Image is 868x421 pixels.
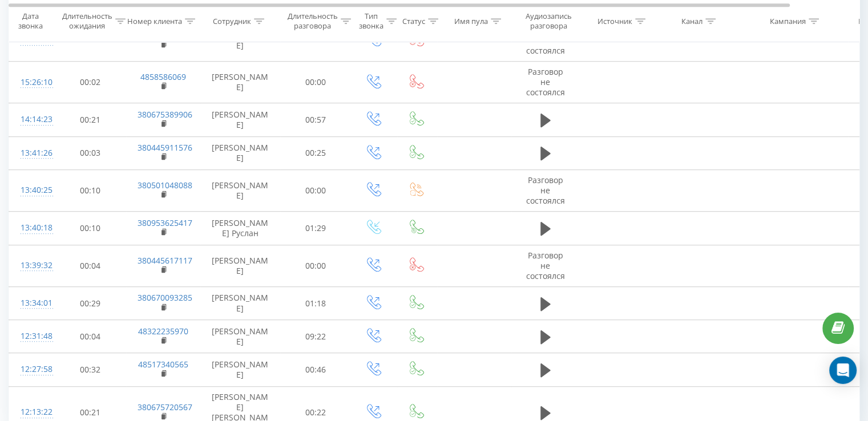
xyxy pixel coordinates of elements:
[21,108,43,131] div: 14:14:23
[55,169,126,212] td: 00:10
[402,17,425,26] div: Статус
[138,217,192,228] a: 380953625417
[21,179,43,201] div: 13:40:25
[200,61,280,103] td: [PERSON_NAME]
[770,17,806,26] div: Кампания
[521,12,576,31] div: Аудиозапись разговора
[200,136,280,169] td: [PERSON_NAME]
[288,12,338,31] div: Длительность разговора
[55,103,126,136] td: 00:21
[200,353,280,386] td: [PERSON_NAME]
[138,359,188,370] a: 48517340565
[200,320,280,353] td: [PERSON_NAME]
[200,169,280,212] td: [PERSON_NAME]
[200,212,280,245] td: [PERSON_NAME] Руслан
[9,12,51,31] div: Дата звонка
[138,326,188,337] a: 48322235970
[526,175,565,206] span: Разговор не состоялся
[213,17,251,26] div: Сотрудник
[200,245,280,287] td: [PERSON_NAME]
[280,103,352,136] td: 00:57
[138,255,192,266] a: 380445617117
[138,142,192,153] a: 380445911576
[55,212,126,245] td: 00:10
[280,353,352,386] td: 00:46
[280,245,352,287] td: 00:00
[280,169,352,212] td: 00:00
[55,136,126,169] td: 00:03
[454,17,488,26] div: Имя пула
[359,12,383,31] div: Тип звонка
[55,320,126,353] td: 00:04
[21,217,43,239] div: 13:40:18
[127,17,182,26] div: Номер клиента
[55,287,126,320] td: 00:29
[280,136,352,169] td: 00:25
[280,61,352,103] td: 00:00
[200,103,280,136] td: [PERSON_NAME]
[21,142,43,164] div: 13:41:26
[62,12,112,31] div: Длительность ожидания
[21,325,43,347] div: 12:31:48
[280,212,352,245] td: 01:29
[140,71,186,82] a: 4858586069
[526,66,565,98] span: Разговор не состоялся
[526,250,565,281] span: Разговор не состоялся
[138,402,192,412] a: 380675720567
[597,17,632,26] div: Источник
[526,24,565,55] span: Разговор не состоялся
[829,357,857,384] div: Open Intercom Messenger
[138,292,192,303] a: 380670093285
[21,292,43,314] div: 13:34:01
[280,320,352,353] td: 09:22
[200,287,280,320] td: [PERSON_NAME]
[138,180,192,191] a: 380501048088
[681,17,703,26] div: Канал
[55,245,126,287] td: 00:04
[138,109,192,120] a: 380675389906
[21,358,43,380] div: 12:27:58
[55,61,126,103] td: 00:02
[280,287,352,320] td: 01:18
[21,254,43,277] div: 13:39:32
[55,353,126,386] td: 00:32
[21,71,43,94] div: 15:26:10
